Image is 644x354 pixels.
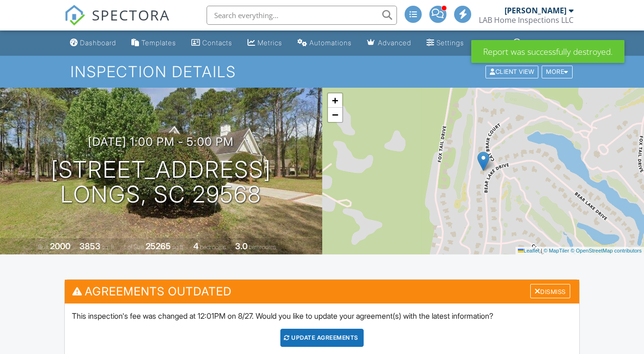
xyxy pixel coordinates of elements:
[471,40,624,63] div: Report was successfully destroyed.
[328,93,342,108] a: Zoom in
[436,39,464,47] div: Settings
[141,39,176,47] div: Templates
[244,34,286,52] a: Metrics
[378,39,411,47] div: Advanced
[542,65,573,78] div: More
[363,34,415,52] a: Advanced
[485,68,541,75] a: Client View
[235,241,248,251] div: 3.0
[92,5,170,25] span: SPECTORA
[128,34,180,52] a: Templates
[64,13,170,33] a: SPECTORA
[258,39,282,47] div: Metrics
[249,243,276,251] span: bathrooms
[505,6,566,15] div: [PERSON_NAME]
[70,63,574,80] h1: Inspection Details
[294,34,356,52] a: Automations (Advanced)
[200,243,226,251] span: bedrooms
[332,94,338,106] span: +
[64,5,85,26] img: The Best Home Inspection Software - Spectora
[541,248,542,253] span: |
[102,243,115,251] span: sq. ft.
[280,329,364,347] div: Update Agreements
[485,65,538,78] div: Client View
[79,241,100,251] div: 3853
[50,241,70,251] div: 2000
[423,34,468,52] a: Settings
[509,34,578,52] a: Support Center
[479,15,574,25] div: LAB Home Inspections LLC
[544,248,569,253] a: © MapTiler
[66,34,120,52] a: Dashboard
[193,241,198,251] div: 4
[207,6,397,25] input: Search everything...
[146,241,171,251] div: 25265
[571,248,642,253] a: © OpenStreetMap contributors
[328,108,342,122] a: Zoom out
[202,39,232,47] div: Contacts
[172,243,184,251] span: sq.ft.
[65,280,579,303] h3: Agreements Outdated
[80,39,116,47] div: Dashboard
[477,152,489,171] img: Marker
[38,243,49,251] span: Built
[309,39,352,47] div: Automations
[124,243,144,251] span: Lot Size
[88,135,234,148] h3: [DATE] 1:00 pm - 5:00 pm
[51,157,271,208] h1: [STREET_ADDRESS] Longs, SC 29568
[518,248,539,253] a: Leaflet
[188,34,236,52] a: Contacts
[530,284,570,299] div: Dismiss
[332,109,338,121] span: −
